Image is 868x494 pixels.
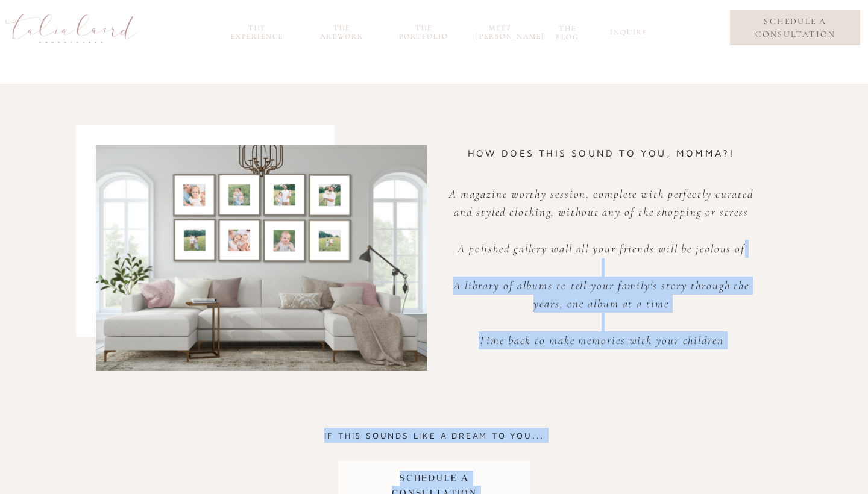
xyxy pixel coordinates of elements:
a: the portfolio [395,23,453,37]
a: the blog [549,24,587,38]
a: meet [PERSON_NAME] [476,23,524,37]
p: PRESERVE YOUR TIME WITH YOUR BABIES & LEAVE THE STRESSFUL Parts to us [215,10,654,63]
p: A magazine worthy session, complete with perfectly curated and styled clothing, without any of th... [441,185,762,410]
a: If this sounds like a dream to you... [218,428,650,457]
a: the Artwork [313,23,371,37]
a: schedule a consultation [740,15,851,40]
a: the experience [225,23,289,37]
p: how does this sound to you, momma?! [423,145,779,160]
a: inquire [610,28,644,42]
